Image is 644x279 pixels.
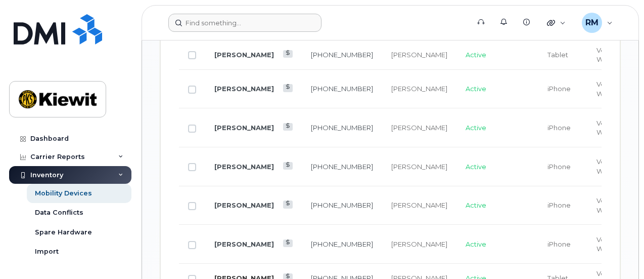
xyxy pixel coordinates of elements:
span: Active [466,163,486,171]
div: [PERSON_NAME] [391,201,447,210]
a: [PERSON_NAME] [214,51,274,59]
a: [PERSON_NAME] [214,201,274,209]
span: Verizon Wireless [596,80,624,98]
input: Find something... [168,14,321,32]
span: Active [466,240,486,248]
a: [PERSON_NAME] [214,85,274,93]
span: iPhone [547,240,571,248]
span: iPhone [547,163,571,171]
iframe: Messenger Launcher [600,235,636,271]
a: [PHONE_NUMBER] [311,240,373,248]
a: View Last Bill [283,50,293,58]
a: View Last Bill [283,84,293,92]
span: Tablet [547,51,568,59]
div: [PERSON_NAME] [391,123,447,133]
a: [PERSON_NAME] [214,163,274,171]
div: [PERSON_NAME] [391,162,447,172]
a: [PHONE_NUMBER] [311,201,373,209]
a: [PERSON_NAME] [214,240,274,248]
span: Verizon Wireless [596,46,624,64]
a: [PHONE_NUMBER] [311,51,373,59]
div: [PERSON_NAME] [391,240,447,249]
a: View Last Bill [283,240,293,247]
div: Ryan Mckeever [575,13,620,33]
span: iPhone [547,124,571,132]
a: [PERSON_NAME] [214,124,274,132]
span: RM [585,17,599,29]
span: Verizon Wireless [596,119,624,137]
span: iPhone [547,201,571,209]
span: iPhone [547,85,571,93]
a: [PHONE_NUMBER] [311,85,373,93]
a: [PHONE_NUMBER] [311,124,373,132]
span: Active [466,124,486,132]
span: Active [466,51,486,59]
span: Verizon Wireless [596,196,624,214]
div: [PERSON_NAME] [391,84,447,94]
a: View Last Bill [283,201,293,208]
span: Verizon Wireless [596,235,624,253]
span: Verizon Wireless [596,157,624,175]
span: Active [466,85,486,93]
span: Active [466,201,486,209]
a: View Last Bill [283,162,293,170]
a: View Last Bill [283,123,293,131]
div: [PERSON_NAME] [391,50,447,60]
div: Quicklinks [540,13,573,33]
a: [PHONE_NUMBER] [311,163,373,171]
